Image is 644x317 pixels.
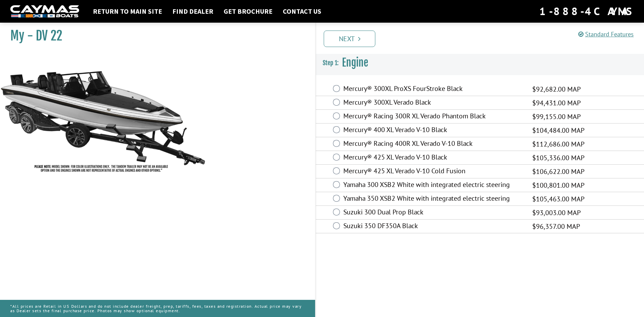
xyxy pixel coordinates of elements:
span: $96,357.00 MAP [532,221,580,232]
label: Mercury® 300XL Verado Black [343,98,524,108]
label: Suzuki 300 Dual Prop Black [343,208,524,218]
span: $105,463.00 MAP [532,194,584,204]
a: Return to main site [89,7,165,16]
span: $94,431.00 MAP [532,98,581,108]
h1: My - DV 22 [10,28,298,44]
label: Mercury® 425 XL Verado V-10 Black [343,153,524,163]
ul: Pagination [322,30,644,47]
label: Mercury® 425 XL Verado V-10 Cold Fusion [343,167,524,177]
span: $100,801.00 MAP [532,180,584,190]
a: Next [324,31,375,47]
span: $104,484.00 MAP [532,125,584,136]
label: Mercury® 400 XL Verado V-10 Black [343,126,524,136]
a: Find Dealer [169,7,217,16]
span: $92,682.00 MAP [532,84,581,94]
label: Mercury® Racing 300R XL Verado Phantom Black [343,112,524,122]
span: $112,686.00 MAP [532,139,584,149]
span: $105,336.00 MAP [532,153,584,163]
span: $99,155.00 MAP [532,111,581,122]
a: Standard Features [578,30,634,38]
label: Yamaha 300 XSB2 White with integrated electric steering [343,180,524,190]
label: Yamaha 350 XSB2 White with integrated electric steering [343,194,524,204]
span: $106,622.00 MAP [532,166,584,177]
label: Suzuki 350 DF350A Black [343,222,524,232]
label: Mercury® Racing 400R XL Verado V-10 Black [343,139,524,149]
a: Contact Us [279,7,325,16]
img: white-logo-c9c8dbefe5ff5ceceb0f0178aa75bf4bb51f6bca0971e226c86eb53dfe498488.png [10,5,79,18]
h3: Engine [316,50,644,75]
label: Mercury® 300XL ProXS FourStroke Black [343,84,524,94]
p: *All prices are Retail in US Dollars and do not include dealer freight, prep, tariffs, fees, taxe... [10,301,305,316]
div: 1-888-4CAYMAS [539,4,634,19]
span: $93,003.00 MAP [532,208,581,218]
a: Get Brochure [220,7,276,16]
